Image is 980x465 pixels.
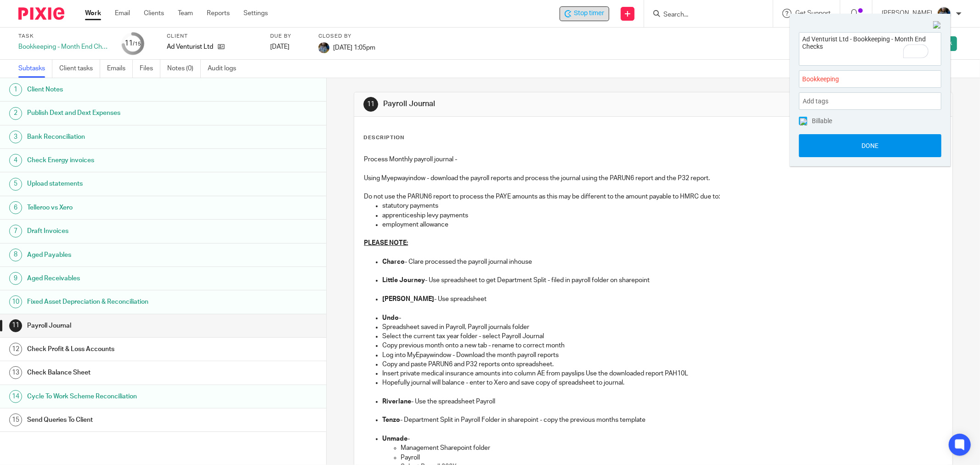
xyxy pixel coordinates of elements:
div: 8 [9,249,22,261]
span: Get Support [795,10,831,17]
p: Log into MyEpaywindow - Download the month payroll reports [382,351,943,360]
p: Process Monthly payroll journal - [364,155,943,164]
a: Emails [107,60,133,78]
label: Closed by [318,33,375,40]
strong: Little Journey [382,277,425,284]
h1: Check Profit & Loss Accounts [27,342,221,356]
div: 4 [9,154,22,167]
div: 9 [9,272,22,285]
p: Do not use the PARUN6 report to process the PAYE amounts as this may be different to the amount p... [364,192,943,201]
div: 3 [9,130,22,143]
u: PLEASE NOTE: [364,240,408,246]
textarea: To enrich screen reader interactions, please activate Accessibility in Grammarly extension settings [799,33,941,62]
h1: Cycle To Work Scheme Reconciliation [27,390,221,403]
a: Email [115,9,130,18]
div: 2 [9,107,22,120]
strong: Unmade [382,436,408,442]
img: Close [933,21,941,29]
p: [PERSON_NAME] [882,9,932,18]
h1: Draft Invoices [27,224,221,238]
p: - [382,434,943,443]
div: 11 [9,319,22,332]
a: Subtasks [18,60,52,78]
span: Stop timer [574,9,604,18]
button: Done [799,134,941,157]
span: Billable [812,118,832,124]
label: Due by [270,33,307,40]
h1: Check Balance Sheet [27,366,221,380]
p: statutory payments [382,201,943,210]
p: Copy and paste PARUN6 and P32 reports onto spreadsheet. [382,360,943,369]
h1: Payroll Journal [27,319,221,333]
a: Team [178,9,193,18]
span: [DATE] 1:05pm [333,44,375,51]
div: Ad Venturist Ltd - Bookkeeping - Month End Checks [560,6,609,21]
img: Jaskaran%20Singh.jpeg [937,6,952,21]
p: Ad Venturist Ltd [167,42,213,51]
img: checked.png [800,118,807,125]
div: 1 [9,83,22,96]
p: Select the current tax year folder - select Payroll Journal [382,332,943,341]
h1: Publish Dext and Dext Expenses [27,106,221,120]
p: apprenticeship levy payments [382,211,943,220]
p: employment allowance [382,220,943,229]
h1: Aged Payables [27,248,221,262]
strong: Riverlane [382,398,411,405]
p: Description [363,134,404,142]
p: - Clare processed the payroll journal inhouse [382,257,943,267]
h1: Payroll Journal [383,99,673,109]
div: 11 [125,38,141,49]
a: Settings [244,9,268,18]
div: 5 [9,178,22,191]
label: Client [167,33,259,40]
p: - Use spreadsheet [382,295,943,304]
a: Reports [207,9,230,18]
h1: Bank Reconciliation [27,130,221,144]
div: 10 [9,295,22,308]
label: Task [18,33,110,40]
strong: Undo [382,315,399,321]
h1: Client Notes [27,83,221,96]
a: Work [85,9,101,18]
p: Insert private medical insurance amounts into column AE from payslips Use the downloaded report P... [382,369,943,378]
div: [DATE] [270,42,307,51]
span: Add tags [803,94,833,108]
div: 13 [9,366,22,379]
div: Bookkeeping - Month End Checks [18,42,110,51]
strong: Charco [382,259,405,265]
input: Search [663,11,745,19]
a: Clients [144,9,164,18]
p: Payroll [401,453,943,462]
p: - Use the spreadsheet Payroll [382,397,943,406]
div: 14 [9,390,22,403]
p: - [382,313,943,323]
div: 6 [9,201,22,214]
div: 11 [363,97,378,112]
img: Jaskaran%20Singh.jpeg [318,42,329,53]
small: /15 [133,41,141,46]
h1: Aged Receivables [27,272,221,285]
p: Hopefully journal will balance - enter to Xero and save copy of spreadsheet to journal. [382,378,943,387]
p: Copy previous month onto a new tab - rename to correct month [382,341,943,350]
p: Management Sharepoint folder [401,443,943,453]
p: Using Myepwayindow - download the payroll reports and process the journal using the PARUN6 report... [364,174,943,183]
p: Spreadsheet saved in Payroll, Payroll journals folder [382,323,943,332]
h1: Fixed Asset Depreciation & Reconciliation [27,295,221,309]
a: Client tasks [59,60,100,78]
a: Files [140,60,160,78]
div: 15 [9,414,22,426]
a: Notes (0) [167,60,201,78]
div: 12 [9,343,22,356]
a: Audit logs [208,60,243,78]
p: - Use spreadsheet to get Department Split - filed in payroll folder on sharepoint [382,276,943,285]
span: Bookkeeping [802,74,918,84]
h1: Send Queries To Client [27,413,221,427]
strong: Tenzo [382,417,400,423]
h1: Upload statements [27,177,221,191]
strong: [PERSON_NAME] [382,296,434,302]
h1: Check Energy invoices [27,153,221,167]
p: - Department Split in Payroll Folder in sharepoint - copy the previous months template [382,415,943,425]
div: 7 [9,225,22,238]
h1: Telleroo vs Xero [27,201,221,215]
img: Pixie [18,7,64,20]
